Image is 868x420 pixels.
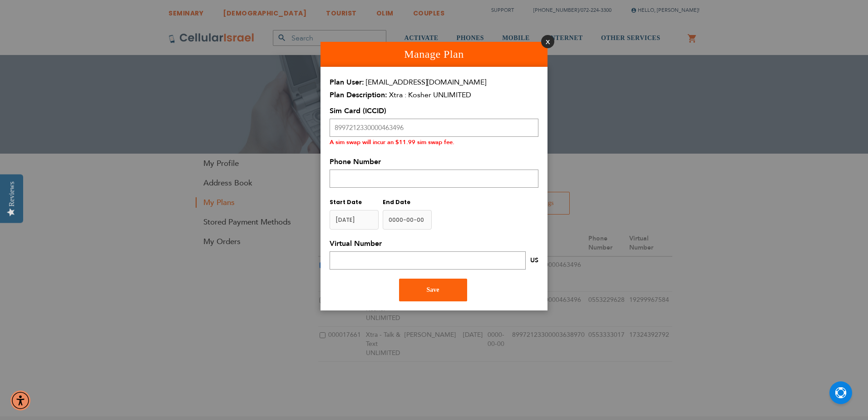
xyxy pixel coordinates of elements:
h1: Manage Plan [321,42,547,66]
span: Save [427,286,439,293]
small: A sim swap will incur an $11.99 sim swap fee. [330,138,454,146]
span: Xtra : Kosher UNLIMITED [389,90,471,100]
span: End Date [383,198,410,206]
span: Virtual Number [330,239,382,249]
div: Reviews [8,181,16,206]
span: Phone Number [330,157,381,167]
span: Plan User [330,77,364,87]
input: MM/DD/YYYY [383,210,432,230]
input: y-MM-dd [330,210,379,230]
button: Save [399,279,467,301]
span: [EMAIL_ADDRESS][DOMAIN_NAME] [366,77,486,87]
span: Sim Card (ICCID) [330,106,386,116]
span: US [530,256,538,265]
span: Start Date [330,198,362,206]
span: Plan Description [330,90,387,100]
div: Accessibility Menu [10,390,30,410]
